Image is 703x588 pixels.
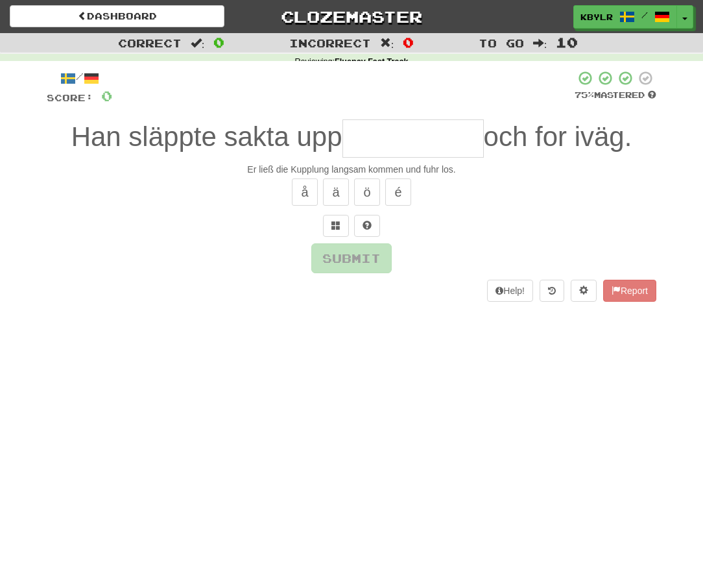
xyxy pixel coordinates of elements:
span: Correct [118,36,182,49]
span: 0 [403,34,414,50]
span: 0 [101,88,112,104]
span: 75 % [575,90,594,100]
div: Er ließ die Kupplung langsam kommen und fuhr los. [47,163,656,176]
button: Switch sentence to multiple choice alt+p [323,215,349,237]
button: é [385,178,411,206]
span: / [641,10,648,19]
button: Report [603,280,656,302]
span: kbylr [580,11,613,23]
a: Clozemaster [244,5,459,28]
button: Help! [487,280,533,302]
a: Dashboard [10,5,224,27]
span: : [191,38,205,49]
span: Score: [47,92,93,103]
button: ä [323,178,349,206]
span: 0 [213,34,224,50]
div: Mastered [575,90,656,101]
span: Incorrect [289,36,371,49]
span: Han släppte sakta upp [71,121,342,152]
button: å [292,178,318,206]
span: 10 [556,34,578,50]
button: Single letter hint - you only get 1 per sentence and score half the points! alt+h [354,215,380,237]
button: Submit [311,243,392,273]
span: och for iväg. [484,121,632,152]
span: : [380,38,394,49]
span: : [533,38,547,49]
button: ö [354,178,380,206]
a: kbylr / [573,5,677,29]
div: / [47,70,112,86]
button: Round history (alt+y) [540,280,564,302]
strong: Fluency Fast Track [335,57,408,66]
span: To go [479,36,524,49]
